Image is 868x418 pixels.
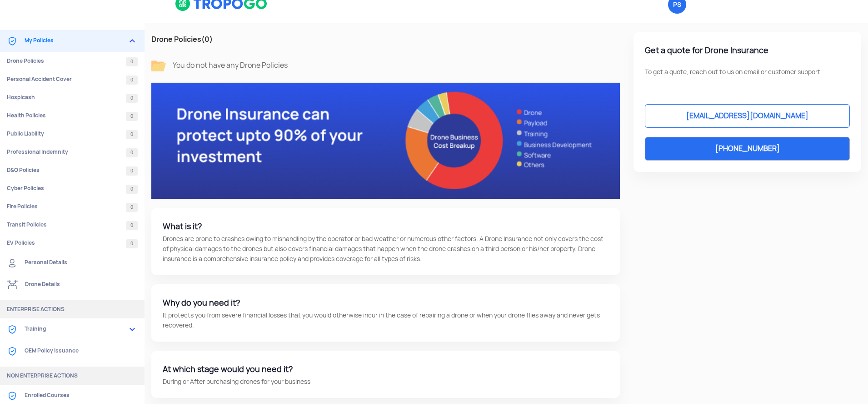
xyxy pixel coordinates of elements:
[126,76,138,85] span: 0
[163,362,609,377] div: At which stage would you need it?
[7,35,18,46] img: ic_Coverages.svg
[163,296,609,310] div: Why do you need it?
[7,390,18,401] img: ic_Coverages.svg
[126,130,138,139] span: 0
[126,148,138,157] span: 0
[126,185,138,194] span: 0
[127,324,138,335] img: expand_more.png
[7,324,18,335] img: ic_Coverages.svg
[7,346,18,357] img: ic_Coverages.svg
[645,104,850,128] a: [EMAIL_ADDRESS][DOMAIN_NAME]
[126,166,138,176] span: 0
[645,137,850,161] a: [PHONE_NUMBER]
[163,377,609,387] div: During or After purchasing drones for your business
[126,221,138,230] span: 0
[151,83,620,199] img: bg_drone.png
[163,310,609,330] div: It protects you from severe financial losses that you would otherwise incur in the case of repair...
[163,219,609,234] div: What is it?
[126,239,138,248] span: 0
[151,34,620,45] h3: Drone Policies (0)
[7,257,18,268] img: ic_Personal%20details.svg
[163,234,609,264] div: Drones are prone to crashes owing to mishandling by the operator or bad weather or numerous other...
[126,57,138,66] span: 0
[126,203,138,212] span: 0
[126,112,138,121] span: 0
[645,43,850,58] div: Get a quote for Drone Insurance
[151,59,166,73] img: ic_empty.png
[127,35,138,46] img: expand_more.png
[645,67,850,77] div: To get a quote, reach out to us on email or customer support
[173,59,288,72] div: You do not have any Drone Policies
[7,279,18,290] img: ic_Drone%20details.svg
[126,94,138,103] span: 0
